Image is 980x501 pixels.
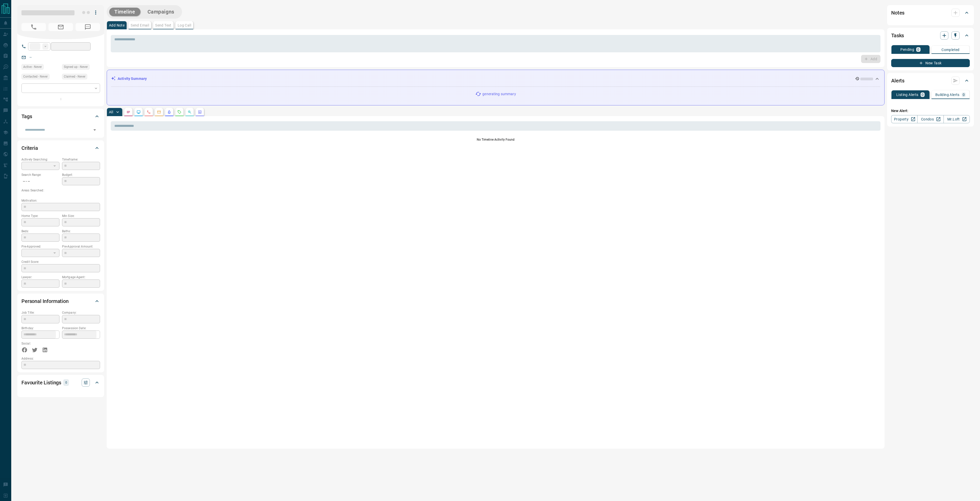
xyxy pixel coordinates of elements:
[30,55,32,59] a: --
[21,356,100,361] p: Address:
[23,74,48,79] span: Contacted - Never
[62,310,100,315] p: Company:
[64,74,85,79] span: Claimed - Never
[118,76,147,81] p: Activity Summary
[198,110,202,114] svg: Agent Actions
[62,157,100,162] p: Timeframe:
[891,108,970,114] p: New Alert:
[65,380,67,385] p: 0
[126,110,130,114] svg: Notes
[21,214,59,218] p: Home Type:
[21,229,59,234] p: Beds:
[21,326,59,331] p: Birthday:
[21,177,59,186] p: -- - --
[62,275,100,279] p: Mortgage Agent:
[21,112,32,120] h2: Tags
[177,110,181,114] svg: Requests
[142,8,179,16] button: Campaigns
[891,9,904,17] h2: Notes
[157,110,161,114] svg: Emails
[900,48,914,51] p: Pending
[891,77,904,85] h2: Alerts
[76,23,100,31] span: No Number
[21,275,59,279] p: Lawyer:
[62,244,100,249] p: Pre-Approval Amount:
[891,75,970,87] div: Alerts
[21,297,69,305] h2: Personal Information
[896,93,918,96] p: Listing Alerts
[64,64,88,69] span: Signed up - Never
[21,173,59,177] p: Search Range:
[91,126,98,133] button: Open
[188,110,192,114] svg: Opportunities
[944,115,970,123] a: Mr.Loft
[167,110,171,114] svg: Listing Alerts
[137,110,141,114] svg: Lead Browsing Activity
[62,326,100,331] p: Possession Date:
[891,29,970,42] div: Tasks
[21,378,61,387] h2: Favourite Listings
[482,91,516,97] p: generating summary
[111,74,880,83] div: Activity Summary
[917,115,944,123] a: Condos
[891,7,970,19] div: Notes
[21,244,59,249] p: Pre-Approved:
[21,110,100,123] div: Tags
[147,110,151,114] svg: Calls
[21,341,59,346] p: Social:
[109,110,113,114] p: All
[111,137,880,142] p: No Timeline Activity Found
[922,93,924,96] p: 0
[21,198,100,203] p: Motivation:
[109,8,140,16] button: Timeline
[21,23,46,31] span: No Number
[21,144,38,152] h2: Criteria
[62,173,100,177] p: Budget:
[935,93,960,96] p: Building Alerts
[891,59,970,67] button: New Task
[963,93,965,96] p: 0
[21,142,100,154] div: Criteria
[21,376,100,389] div: Favourite Listings0
[21,157,59,162] p: Actively Searching:
[917,48,919,51] p: 0
[23,64,42,69] span: Active - Never
[21,310,59,315] p: Job Title:
[891,31,904,40] h2: Tasks
[109,23,125,27] p: Add Note
[21,188,100,193] p: Areas Searched:
[21,295,100,307] div: Personal Information
[48,23,73,31] span: No Email
[62,214,100,218] p: Min Size:
[941,48,960,52] p: Completed
[62,229,100,234] p: Baths:
[891,115,917,123] a: Property
[21,260,100,264] p: Credit Score:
